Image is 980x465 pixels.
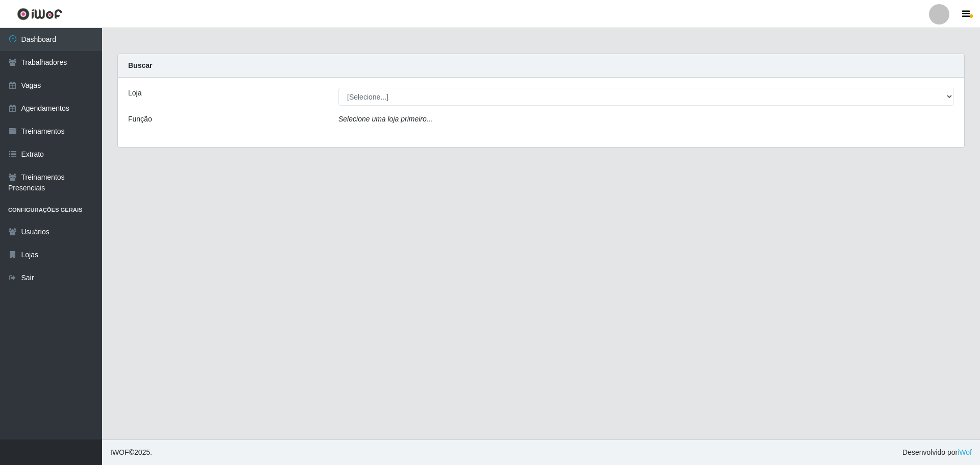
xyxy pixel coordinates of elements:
[17,8,62,20] img: CoreUI Logo
[128,61,152,69] strong: Buscar
[128,88,141,99] label: Loja
[958,448,972,456] a: iWof
[110,448,129,456] span: IWOF
[110,447,152,458] span: © 2025 .
[338,115,432,123] i: Selecione uma loja primeiro...
[902,447,972,458] span: Desenvolvido por
[128,114,152,125] label: Função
